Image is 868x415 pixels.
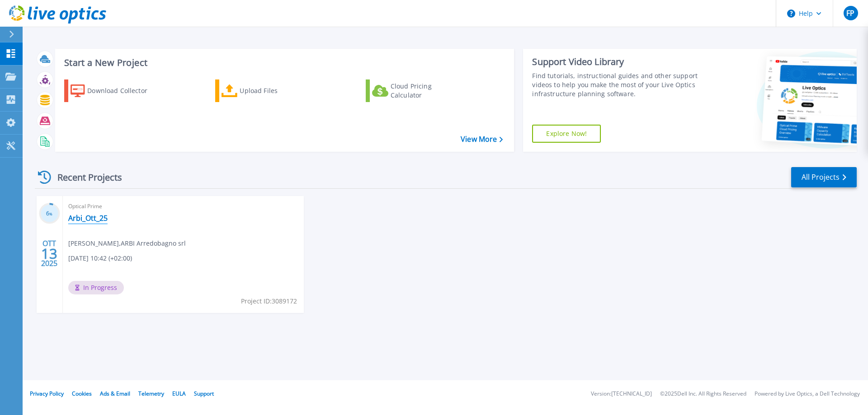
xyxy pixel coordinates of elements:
a: Arbi_Ott_25 [68,214,108,223]
span: [DATE] 10:42 (+02:00) [68,253,132,263]
div: Support Video Library [532,56,702,68]
a: Telemetry [138,390,164,397]
span: In Progress [68,281,124,294]
div: Download Collector [87,82,160,100]
a: All Projects [791,167,857,187]
a: Support [194,390,214,397]
div: Recent Projects [35,166,134,188]
h3: 6 [39,209,60,219]
span: [PERSON_NAME] , ARBI Arredobagno srl [68,238,186,248]
a: EULA [172,390,186,397]
a: Ads & Email [100,390,130,397]
div: Cloud Pricing Calculator [391,82,463,100]
a: Privacy Policy [30,390,64,397]
span: 13 [41,250,57,257]
li: Powered by Live Optics, a Dell Technology [755,391,860,397]
a: Download Collector [64,79,165,102]
a: Explore Now! [532,125,601,143]
a: Upload Files [215,79,316,102]
h3: Start a New Project [64,58,503,68]
li: Version: [TECHNICAL_ID] [591,391,652,397]
span: Project ID: 3089172 [241,296,297,306]
div: Find tutorials, instructional guides and other support videos to help you make the most of your L... [532,71,702,98]
span: % [49,211,52,216]
a: Cloud Pricing Calculator [366,79,467,102]
div: Upload Files [240,82,312,100]
span: FP [846,9,854,17]
li: © 2025 Dell Inc. All Rights Reserved [660,391,746,397]
span: Optical Prime [68,201,298,211]
a: View More [461,135,503,144]
div: OTT 2025 [41,237,58,270]
a: Cookies [72,390,92,397]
